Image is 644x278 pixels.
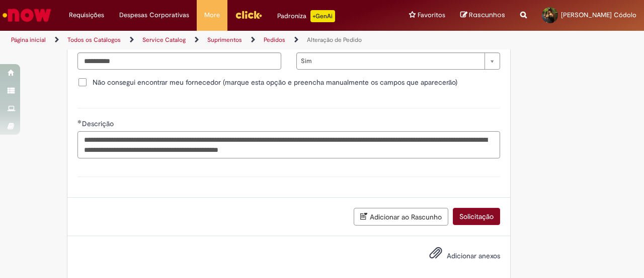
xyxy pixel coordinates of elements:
span: Descrição [82,119,116,128]
a: Rascunhos [460,11,505,20]
button: Solicitação [453,208,500,225]
span: Obrigatório Preenchido [77,120,82,124]
ul: Trilhas de página [8,31,422,49]
a: Página inicial [11,36,46,44]
span: Requisições [69,10,104,20]
a: Pedidos [264,36,285,44]
span: [PERSON_NAME] Códolo [561,11,636,19]
a: Suprimentos [207,36,242,44]
textarea: Descrição [77,131,500,158]
span: Despesas Corporativas [119,10,189,20]
img: ServiceNow [1,5,53,25]
a: Service Catalog [142,36,186,44]
button: Adicionar anexos [427,244,445,267]
span: Rascunhos [469,10,505,20]
p: +GenAi [310,10,335,22]
span: Sim [301,53,479,69]
span: Adicionar anexos [447,251,500,260]
a: Todos os Catálogos [67,36,121,44]
span: Favoritos [418,10,445,20]
div: Padroniza [277,10,335,22]
input: Número nova RC [77,52,281,70]
button: Adicionar ao Rascunho [354,208,448,226]
span: More [204,10,220,20]
img: click_logo_yellow_360x200.png [235,7,262,22]
span: Não consegui encontrar meu fornecedor (marque esta opção e preencha manualmente os campos que apa... [93,77,457,87]
a: Alteração de Pedido [307,36,362,44]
